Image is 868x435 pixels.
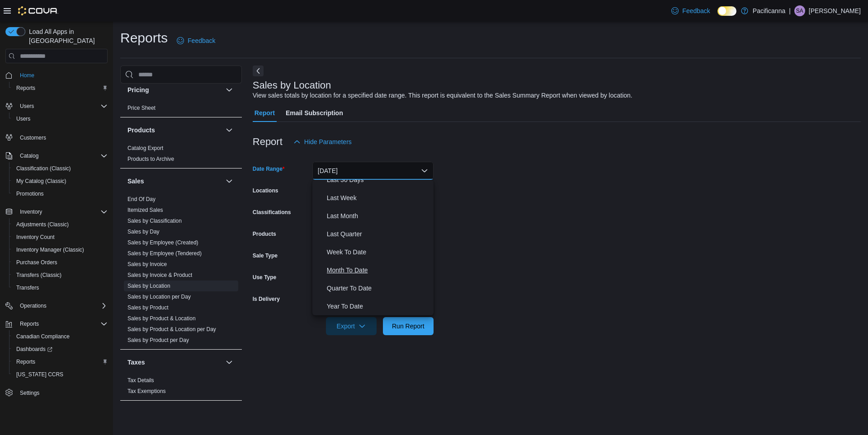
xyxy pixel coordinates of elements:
span: Catalog [16,150,108,161]
span: Inventory [20,208,42,215]
p: Pacificanna [753,5,785,16]
a: Sales by Invoice [127,261,167,267]
span: Adjustments (Classic) [16,221,69,228]
span: Home [16,70,108,81]
span: Sales by Classification [127,217,182,225]
span: Feedback [188,36,215,45]
a: Tax Details [127,377,154,384]
span: End Of Day [127,196,156,203]
button: Reports [9,355,111,368]
label: Products [253,230,276,238]
a: Reports [13,83,39,94]
span: Tax Exemptions [127,388,166,395]
a: Settings [16,388,43,398]
span: Canadian Compliance [16,333,70,340]
span: Week To Date [327,247,430,257]
span: Dashboards [13,344,108,355]
a: Dashboards [9,343,111,355]
a: Classification (Classic) [13,163,75,174]
span: Reports [16,318,108,329]
span: Last Month [327,210,430,221]
a: Feedback [668,2,713,20]
label: Sale Type [253,252,278,259]
span: Washington CCRS [13,369,108,380]
button: Inventory [2,206,111,218]
button: Operations [16,300,50,311]
button: Home [2,69,111,82]
span: Sales by Location [127,282,170,290]
span: Users [13,113,108,124]
a: Transfers [13,282,42,293]
button: Users [16,101,38,112]
div: Sales [120,194,242,349]
button: Run Report [383,317,434,335]
span: Hide Parameters [304,137,352,146]
span: Users [16,101,108,112]
span: Operations [16,300,108,311]
span: Sales by Employee (Created) [127,239,198,246]
button: Classification (Classic) [9,162,111,175]
button: Canadian Compliance [9,330,111,343]
h1: Reports [120,29,168,47]
h3: Sales by Location [253,80,331,91]
a: Customers [16,132,50,143]
span: Purchase Orders [16,259,57,266]
input: Dark Mode [717,6,736,16]
span: Inventory Manager (Classic) [16,246,84,253]
button: Hide Parameters [290,133,355,151]
button: Promotions [9,187,111,200]
div: Taxes [120,375,242,400]
span: Transfers (Classic) [16,271,61,279]
button: [US_STATE] CCRS [9,368,111,381]
button: Products [224,125,235,136]
a: Adjustments (Classic) [13,219,72,230]
a: Sales by Day [127,229,160,235]
span: Sales by Product & Location [127,315,196,322]
a: Sales by Product & Location [127,315,196,322]
button: Customers [2,131,111,144]
span: SA [796,5,803,16]
span: Sales by Product & Location per Day [127,326,216,333]
button: Transfers (Classic) [9,269,111,281]
span: Sales by Location per Day [127,293,191,300]
span: Dashboards [16,346,52,353]
label: Use Type [253,274,276,281]
a: Inventory Count [13,232,58,243]
span: Run Report [392,322,425,331]
a: End Of Day [127,196,156,202]
a: Catalog Export [127,145,163,151]
span: Reports [16,358,35,365]
button: Reports [16,318,42,329]
button: Inventory Count [9,231,111,243]
div: Pricing [120,103,242,117]
span: Reports [13,356,108,367]
button: Users [2,100,111,112]
div: Select listbox [312,180,434,315]
span: [US_STATE] CCRS [16,371,63,378]
span: Last 30 Days [327,174,430,185]
span: Home [20,72,34,79]
button: My Catalog (Classic) [9,175,111,187]
div: View sales totals by location for a specified date range. This report is equivalent to the Sales ... [253,91,632,100]
a: Sales by Invoice & Product [127,272,192,278]
span: Operations [20,302,47,309]
label: Locations [253,187,278,194]
div: Shianne Adams [794,5,805,16]
span: Settings [20,389,39,397]
a: Price Sheet [127,105,156,111]
button: Inventory [16,206,46,217]
button: Products [127,126,222,135]
p: | [789,5,791,16]
a: Sales by Location per Day [127,294,191,300]
nav: Complex example [5,65,108,423]
span: Month To Date [327,265,430,276]
button: Catalog [2,150,111,162]
a: Sales by Employee (Tendered) [127,250,202,257]
button: Export [326,317,377,335]
span: Year To Date [327,301,430,312]
label: Is Delivery [253,295,280,303]
span: Transfers [16,284,39,291]
a: Promotions [13,188,47,199]
a: My Catalog (Classic) [13,176,70,187]
button: Sales [224,176,235,187]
